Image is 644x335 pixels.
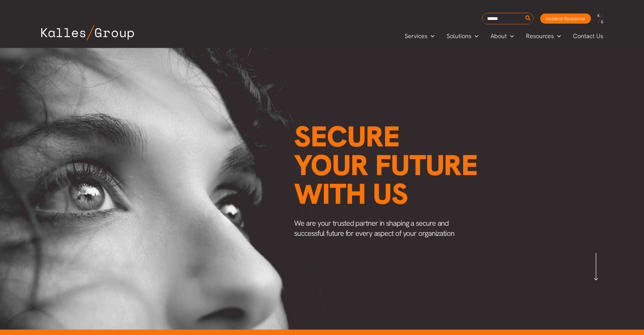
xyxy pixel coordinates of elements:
span: Menu Toggle [507,31,514,41]
nav: Primary Site Navigation [399,30,610,41]
a: SolutionsMenu Toggle [440,31,484,41]
a: AboutMenu Toggle [484,31,520,41]
span: Menu Toggle [554,31,561,41]
span: Contact Us [573,31,603,41]
span: Secure your future with us [294,118,478,213]
span: Resources [526,31,554,41]
a: ResourcesMenu Toggle [520,31,567,41]
span: We are your trusted partner in shaping a secure and successful future for every aspect of your or... [294,218,454,238]
a: Incident Response [540,13,591,24]
span: Solutions [447,31,471,41]
span: Menu Toggle [427,31,434,41]
a: Contact Us [567,31,610,41]
span: About [491,31,507,41]
img: Kalles Group [41,25,134,40]
a: ServicesMenu Toggle [399,31,440,41]
span: Menu Toggle [471,31,478,41]
button: Search [524,13,532,24]
span: Services [405,31,427,41]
